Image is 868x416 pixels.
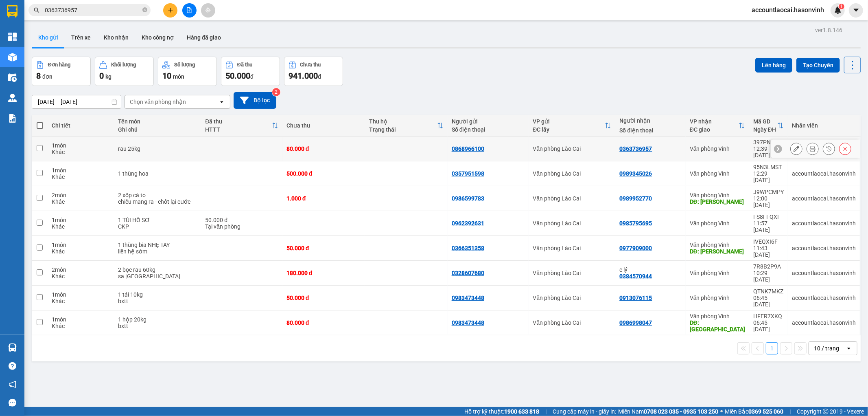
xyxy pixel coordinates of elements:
span: đ [250,73,254,80]
div: Văn phòng Vinh [690,220,745,227]
div: Khác [52,149,109,155]
div: 0986599783 [452,195,484,202]
div: 0913076115 [619,295,652,301]
button: Kho công nợ [135,28,180,47]
div: 2 món [52,192,109,198]
div: Khác [52,323,109,329]
div: J9WPCMPY [753,189,784,195]
div: 180.000 đ [286,270,361,276]
button: plus [163,3,177,18]
span: món [173,73,184,80]
div: 12:39 [DATE] [753,145,784,158]
div: 0989952770 [619,195,652,202]
button: Đơn hàng8đơn [32,57,91,86]
div: DĐ: hà tĩnh [690,319,745,332]
div: 11:43 [DATE] [753,245,784,258]
img: warehouse-icon [8,94,17,102]
div: 0868966100 [452,145,484,152]
div: Số điện thoại [452,126,525,133]
div: CKP [118,223,197,230]
div: 80.000 đ [286,145,361,152]
button: aim [201,3,215,18]
div: VP nhận [690,118,739,125]
span: 8 [36,71,41,81]
div: 1 món [52,167,109,174]
div: DĐ: hồng lĩnh [690,198,745,205]
div: Số điện thoại [619,127,681,134]
span: notification [9,381,16,388]
svg: open [219,99,225,105]
button: Kho nhận [97,28,135,47]
span: 50.000 [225,71,250,81]
div: 1.000 đ [286,195,361,202]
div: Văn phòng Lào Cai [533,270,611,276]
span: đơn [42,73,52,80]
div: 95N3LMST [753,164,784,170]
span: | [545,407,547,416]
div: Đã thu [237,62,252,68]
div: IVEQXI6F [753,238,784,245]
input: Select a date range. [32,95,121,108]
div: 1 món [52,316,109,323]
div: Chưa thu [286,122,361,129]
button: Khối lượng0kg [95,57,154,86]
div: bxtt [118,298,197,304]
sup: 1 [839,4,844,9]
div: Khác [52,223,109,230]
th: Toggle SortBy [686,115,749,136]
div: 0328607680 [452,270,484,276]
div: 7R8B2P9A [753,263,784,270]
div: Đơn hàng [48,62,70,68]
span: copyright [823,409,829,414]
div: Văn phòng Lào Cai [533,195,611,202]
div: accountlaocai.hasonvinh [792,295,856,301]
span: 941.000 [289,71,318,81]
div: Số lượng [174,62,195,68]
div: 12:29 [DATE] [753,170,784,183]
span: message [9,399,16,407]
th: Toggle SortBy [749,115,788,136]
div: 0962392631 [452,220,484,227]
strong: 0708 023 035 - 0935 103 250 [644,408,718,415]
div: 0357951598 [452,170,484,177]
button: Số lượng10món [158,57,217,86]
img: icon-new-feature [834,7,842,14]
div: accountlaocai.hasonvinh [792,195,856,202]
div: 1 TÚI HỒ SƠ [118,217,197,223]
div: HFER7XKQ [753,313,784,319]
span: Cung cấp máy in - giấy in: [553,407,616,416]
button: Đã thu50.000đ [221,57,280,86]
div: accountlaocai.hasonvinh [792,245,856,251]
span: Miền Nam [618,407,718,416]
div: 80.000 đ [286,319,361,326]
span: Miền Bắc [725,407,783,416]
div: ĐC giao [690,126,739,133]
div: Tên món [118,118,197,125]
div: Thu hộ [369,118,437,125]
div: Văn phòng Lào Cai [533,145,611,152]
div: Văn phòng Vinh [690,192,745,198]
div: Tại văn phòng [205,223,278,230]
div: Văn phòng Vinh [690,242,745,248]
span: file-add [186,7,192,13]
div: 12:00 [DATE] [753,195,784,208]
div: DĐ: Nem Ngọc anh [690,248,745,255]
div: 11:57 [DATE] [753,220,784,233]
div: Chưa thu [300,62,321,68]
div: 1 thùng bia NHẸ TAY [118,242,197,248]
div: accountlaocai.hasonvinh [792,319,856,326]
div: accountlaocai.hasonvinh [792,170,856,177]
div: 0366351358 [452,245,484,251]
div: accountlaocai.hasonvinh [792,270,856,276]
img: warehouse-icon [8,343,17,352]
span: kg [105,73,112,80]
div: VP gửi [533,118,605,125]
img: warehouse-icon [8,53,17,62]
div: Văn phòng Lào Cai [533,170,611,177]
div: bxtt [118,323,197,329]
div: ver 1.8.146 [815,26,842,35]
div: 500.000 đ [286,170,361,177]
div: 1 thùng hoa [118,170,197,177]
div: Đã thu [205,118,272,125]
img: dashboard-icon [8,33,17,41]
